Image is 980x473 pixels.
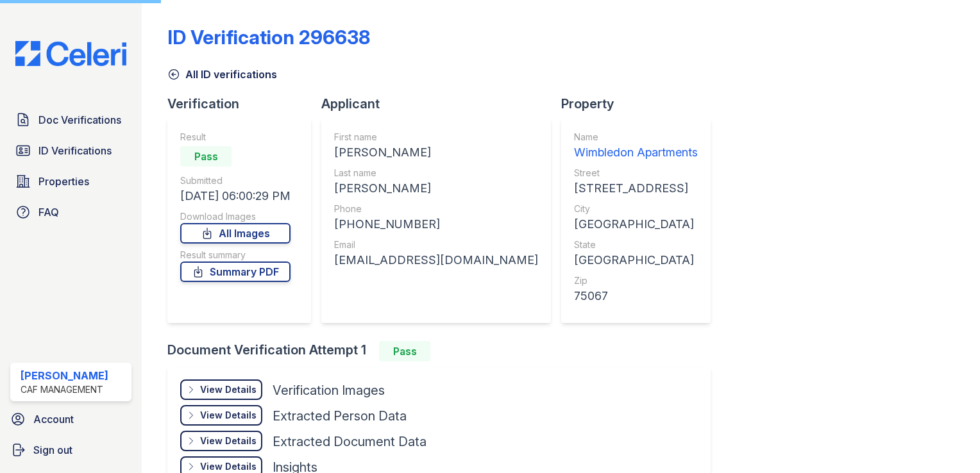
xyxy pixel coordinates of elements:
[334,238,538,251] div: Email
[180,131,291,144] div: Result
[574,287,698,305] div: 75067
[574,131,698,162] a: Name Wimbledon Apartments
[273,433,427,451] div: Extracted Document Data
[574,251,698,269] div: [GEOGRAPHIC_DATA]
[38,143,112,158] span: ID Verifications
[574,274,698,287] div: Zip
[574,144,698,162] div: Wimbledon Apartments
[33,411,74,427] span: Account
[273,407,407,425] div: Extracted Person Data
[5,437,137,463] a: Sign out
[167,26,370,49] div: ID Verification 296638
[10,138,131,163] a: ID Verifications
[334,131,538,144] div: First name
[334,144,538,162] div: [PERSON_NAME]
[10,199,131,225] a: FAQ
[273,381,385,399] div: Verification Images
[334,179,538,197] div: [PERSON_NAME]
[200,409,257,422] div: View Details
[574,238,698,251] div: State
[180,210,291,223] div: Download Images
[926,422,967,460] iframe: chat widget
[21,368,108,383] div: [PERSON_NAME]
[180,174,291,187] div: Submitted
[200,435,257,447] div: View Details
[167,67,277,82] a: All ID verifications
[574,179,698,197] div: [STREET_ADDRESS]
[561,95,721,113] div: Property
[334,215,538,233] div: [PHONE_NUMBER]
[167,95,321,113] div: Verification
[38,204,59,220] span: FAQ
[167,341,721,361] div: Document Verification Attempt 1
[180,261,291,282] a: Summary PDF
[321,95,561,113] div: Applicant
[574,131,698,144] div: Name
[10,169,131,194] a: Properties
[334,167,538,179] div: Last name
[5,406,137,432] a: Account
[200,460,257,473] div: View Details
[574,203,698,215] div: City
[21,383,108,396] div: CAF Management
[379,341,430,361] div: Pass
[180,187,291,205] div: [DATE] 06:00:29 PM
[180,223,291,244] a: All Images
[38,174,89,189] span: Properties
[334,251,538,269] div: [EMAIL_ADDRESS][DOMAIN_NAME]
[5,41,137,66] img: CE_Logo_Blue-a8612792a0a2168367f1c8372b55b34899dd931a85d93a1a3d3e32e68fde9ad4.png
[574,215,698,233] div: [GEOGRAPHIC_DATA]
[33,442,72,458] span: Sign out
[38,112,121,128] span: Doc Verifications
[574,167,698,179] div: Street
[180,249,291,261] div: Result summary
[200,383,257,396] div: View Details
[334,203,538,215] div: Phone
[180,146,232,167] div: Pass
[10,107,131,133] a: Doc Verifications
